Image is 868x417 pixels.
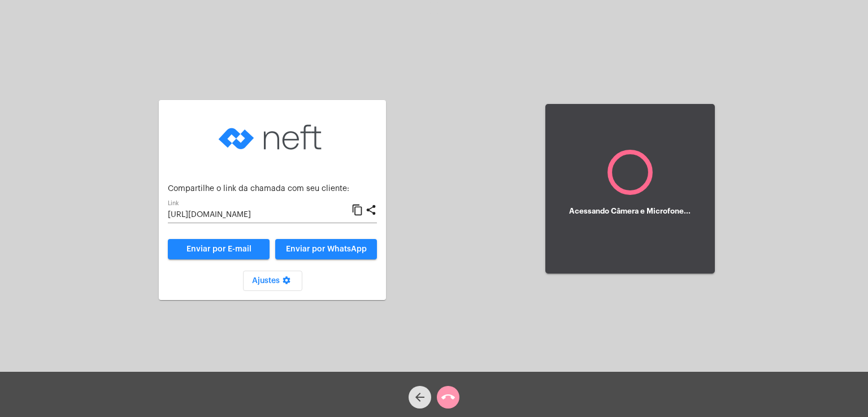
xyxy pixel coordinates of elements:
[280,276,293,289] mat-icon: settings
[243,271,302,291] button: Ajustes
[186,245,251,253] span: Enviar por E-mail
[168,185,377,193] p: Compartilhe o link da chamada com seu cliente:
[216,109,329,166] img: logo-neft-novo-2.png
[351,203,363,217] mat-icon: content_copy
[286,245,367,253] span: Enviar por WhatsApp
[569,207,691,215] h5: Acessando Câmera e Microfone...
[275,239,377,259] button: Enviar por WhatsApp
[252,277,293,285] span: Ajustes
[441,390,455,404] mat-icon: call_end
[365,203,377,217] mat-icon: share
[413,390,427,404] mat-icon: arrow_back
[168,239,270,259] a: Enviar por E-mail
